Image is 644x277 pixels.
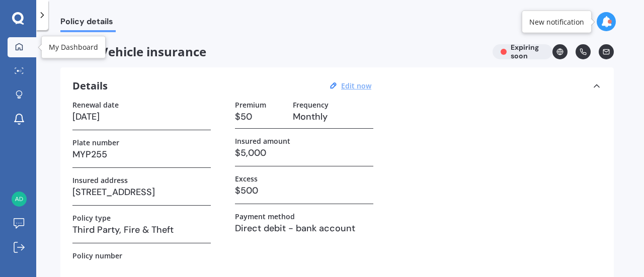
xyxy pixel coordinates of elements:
label: Policy type [72,214,111,222]
h3: Monthly [293,109,373,124]
h3: [STREET_ADDRESS] [72,184,211,200]
u: Edit now [341,81,371,90]
label: Insured address [72,176,128,184]
h3: Details [72,79,108,93]
h3: Direct debit - bank account [235,221,373,236]
span: Vehicle insurance [60,44,485,59]
label: Premium [235,101,266,109]
span: Policy details [60,17,116,30]
h3: $500 [235,183,373,198]
label: Excess [235,174,258,183]
label: Frequency [293,101,329,109]
label: Payment method [235,212,295,221]
h3: [DATE] [72,109,211,124]
div: My Dashboard [49,42,98,52]
h3: $50 [235,109,285,124]
img: 0bc71a1c2fdbedf6d1243a07ab7da5ce [12,192,27,207]
div: New notification [529,17,584,27]
label: Renewal date [72,101,119,109]
h3: MYP255 [72,147,211,162]
label: Insured amount [235,137,290,145]
h3: Third Party, Fire & Theft [72,222,211,237]
label: Policy number [72,251,122,260]
h3: $5,000 [235,145,373,160]
label: Plate number [72,138,119,147]
button: Edit now [338,81,374,90]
